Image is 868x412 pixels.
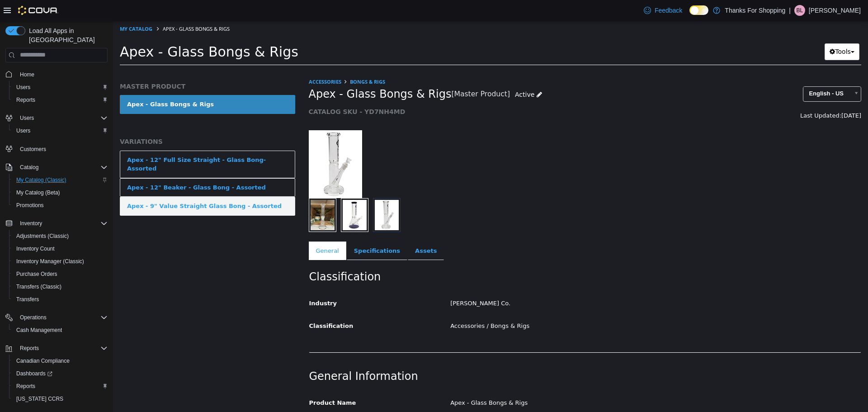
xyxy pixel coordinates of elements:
[7,5,39,11] a: My Catalog
[687,91,728,98] span: Last Updated:
[690,66,748,81] a: English - US
[402,70,421,77] span: Active
[16,270,57,278] span: Purchase Orders
[16,283,61,290] span: Transfers (Classic)
[13,243,58,254] a: Inventory Count
[16,218,108,229] span: Inventory
[13,294,42,305] a: Transfers
[13,187,108,198] span: My Catalog (Beta)
[16,96,35,104] span: Reports
[16,370,52,377] span: Dashboards
[20,114,34,122] span: Users
[14,181,169,190] div: Apex - 9" Value Straight Glass Bong - Assorted
[13,269,61,279] a: Purchase Orders
[13,175,108,185] span: My Catalog (Classic)
[13,95,108,105] span: Reports
[13,381,39,392] a: Reports
[16,383,35,390] span: Reports
[9,174,111,186] button: My Catalog (Classic)
[794,5,805,16] div: Brianna-lynn Frederiksen
[7,117,182,125] h5: VARIATIONS
[13,231,72,242] a: Adjustments (Classic)
[16,312,108,323] span: Operations
[9,199,111,212] button: Promotions
[16,343,108,354] span: Reports
[196,66,339,81] span: Apex - Glass Bongs & Rigs
[13,231,108,242] span: Adjustments (Classic)
[196,57,228,64] a: Accessories
[7,23,185,39] span: Apex - Glass Bongs & Rigs
[16,69,38,80] a: Home
[13,368,108,379] span: Dashboards
[16,189,60,196] span: My Catalog (Beta)
[13,200,47,211] a: Promotions
[25,26,108,44] span: Load All Apps in [GEOGRAPHIC_DATA]
[196,379,243,385] span: Product Name
[330,374,755,390] div: Apex - Glass Bongs & Rigs
[9,293,111,306] button: Transfers
[2,161,111,174] button: Catalog
[16,296,39,303] span: Transfers
[13,82,108,93] span: Users
[2,142,111,156] button: Customers
[9,324,111,336] button: Cash Management
[9,355,111,367] button: Canadian Compliance
[13,125,34,136] a: Users
[9,186,111,199] button: My Catalog (Beta)
[13,82,34,93] a: Users
[338,70,397,77] small: [Master Product]
[13,325,66,336] a: Cash Management
[2,342,111,355] button: Reports
[196,279,224,286] span: Industry
[13,355,108,366] span: Canadian Compliance
[13,393,108,404] span: Washington CCRS
[196,249,748,263] h2: Classification
[797,5,803,16] span: Bl
[16,258,84,265] span: Inventory Manager (Classic)
[13,200,108,211] span: Promotions
[330,298,755,313] div: Accessories / Bongs & Rigs
[9,230,111,242] button: Adjustments (Classic)
[7,74,182,93] a: Apex - Glass Bongs & Rigs
[9,242,111,255] button: Inventory Count
[9,268,111,280] button: Purchase Orders
[9,255,111,268] button: Inventory Manager (Classic)
[330,275,755,291] div: [PERSON_NAME] Co.
[9,393,111,405] button: [US_STATE] CCRS
[13,368,56,379] a: Dashboards
[13,325,108,336] span: Cash Management
[9,124,111,137] button: Users
[9,367,111,380] a: Dashboards
[13,175,70,185] a: My Catalog (Classic)
[14,135,175,152] div: Apex - 12" Full Size Straight - Glass Bong- Assorted
[689,5,708,15] input: Dark Mode
[712,23,746,39] button: Tools
[13,294,108,305] span: Transfers
[16,245,55,252] span: Inventory Count
[16,113,38,123] button: Users
[789,5,791,16] p: |
[13,187,64,198] a: My Catalog (Beta)
[295,221,331,240] a: Assets
[725,5,785,16] p: Thanks For Shopping
[16,84,30,91] span: Users
[16,144,50,155] a: Customers
[640,1,686,19] a: Feedback
[13,95,39,105] a: Reports
[16,162,42,173] button: Catalog
[16,69,108,80] span: Home
[655,6,682,15] span: Feedback
[16,343,42,354] button: Reports
[20,164,38,171] span: Catalog
[20,220,42,227] span: Inventory
[2,112,111,124] button: Users
[2,68,111,81] button: Home
[13,269,108,279] span: Purchase Orders
[13,281,65,292] a: Transfers (Classic)
[9,81,111,94] button: Users
[16,176,66,184] span: My Catalog (Classic)
[196,302,241,308] span: Classification
[50,5,117,11] span: Apex - Glass Bongs & Rigs
[20,345,39,352] span: Reports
